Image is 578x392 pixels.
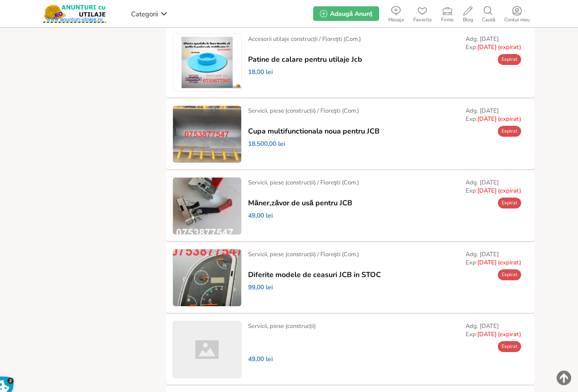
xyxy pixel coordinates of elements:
span: Contul meu [500,17,534,23]
div: Servicii, piese (construcții) [248,322,316,330]
span: 49,00 lei [248,355,273,363]
img: scroll-to-top.png [557,371,571,385]
img: Patine de calare pentru utilaje Jcb [173,34,241,91]
span: 99,00 lei [248,283,273,292]
span: Firme [436,17,458,23]
div: Adg. [DATE] Exp: [466,179,521,195]
a: Categorii [129,7,170,20]
span: Caută [477,17,500,23]
img: Diferite modele de ceasuri JCB in STOC [173,249,241,306]
span: Adaugă Anunț [330,10,372,18]
span: 49,00 lei [248,212,273,220]
a: Favorite [409,5,436,23]
div: Servicii, piese (construcții) / Floreşti (Com.) [248,107,359,115]
span: Favorite [409,17,436,23]
div: Servicii, piese (construcții) / Floreşti (Com.) [248,250,359,258]
span: [DATE] (expirat) [477,258,521,267]
div: Servicii, piese (construcții) / Floreşti (Com.) [248,179,359,187]
div: Adg. [DATE] Exp: [466,250,521,267]
span: [DATE] (expirat) [477,330,521,338]
span: 3 [7,377,14,384]
span: Expirat [502,343,517,350]
a: Măner,zăvor de usă pentru JCB [248,199,352,207]
img: Anunturi-Utilaje.RO [43,5,106,23]
span: 18,00 lei [248,68,273,76]
a: Patine de calare pentru utilaje Jcb [248,55,362,64]
span: [DATE] (expirat) [477,43,521,51]
a: Diferite modele de ceasuri JCB in STOC [248,271,381,279]
img: Cupa multifunctionala noua pentru JCB [173,106,241,163]
a: Firme [436,5,458,23]
span: [DATE] (expirat) [477,187,521,195]
a: Cupa multifunctionala noua pentru JCB [248,127,380,135]
span: Expirat [502,271,517,278]
img: Măner,zăvor de usă pentru JCB [173,178,241,234]
span: Expirat [502,128,517,134]
span: 18.500,00 lei [248,140,285,148]
span: Mesaje [384,17,409,23]
a: Caută [477,5,500,23]
span: Expirat [502,56,517,63]
div: Adg. [DATE] Exp: [466,322,521,338]
span: Expirat [502,199,517,206]
span: Blog [458,17,477,23]
a: Adaugă Anunț [313,6,379,21]
span: Categorii [131,10,158,19]
a: Mesaje [384,5,409,23]
span: [DATE] (expirat) [477,115,521,123]
div: Accesorii utilaje construcții / Floreşti (Com.) [248,35,361,43]
a: Contul meu [500,5,534,23]
a: Blog [458,5,477,23]
div: Adg. [DATE] Exp: [466,107,521,123]
div: Adg. [DATE] Exp: [466,35,521,51]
